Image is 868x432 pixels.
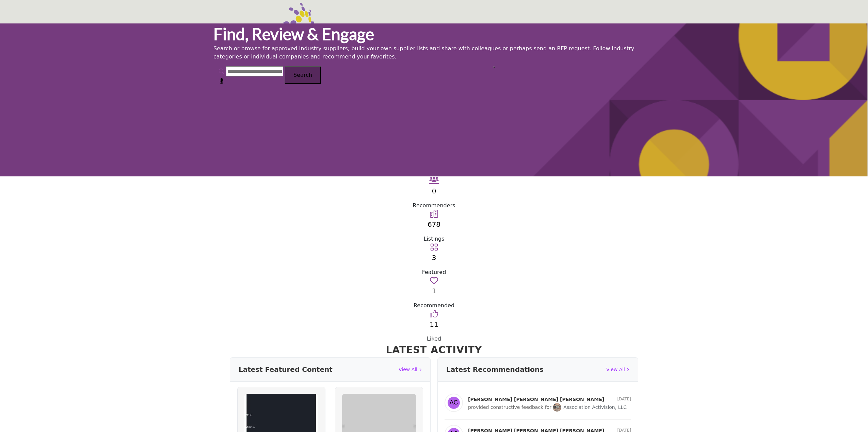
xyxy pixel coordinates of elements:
[468,404,551,410] span: provided constructive feedback for
[230,343,638,357] h2: Latest Activity
[429,178,439,185] a: View Recommenders
[213,45,655,61] p: Search or browse for approved industry suppliers; build your own supplier lists and share with co...
[239,364,333,375] h3: Latest Featured Content
[399,366,422,373] a: View All
[428,220,440,228] a: 678
[553,404,627,410] a: Association Activision, LLC
[213,268,655,276] div: Featured
[430,245,438,252] a: Go to Featured
[432,254,436,262] a: 3
[468,396,604,402] strong: [PERSON_NAME] [PERSON_NAME] [PERSON_NAME]
[432,287,436,295] a: 1
[430,320,438,328] a: 11
[293,72,312,78] span: Search
[445,394,463,412] img: José Alfredo Castro Salazar
[213,3,329,70] img: Site Logo
[213,301,655,310] div: Recommended
[432,187,436,195] a: 0
[446,364,544,375] h3: Latest Recommendations
[430,278,438,285] a: Go to Recommended
[213,235,655,243] div: Listings
[606,366,629,373] a: View All
[617,397,631,402] span: [DATE]
[285,66,321,84] button: Search
[213,335,655,343] div: Liked
[213,23,655,45] h1: Find, Review & Engage
[213,202,655,210] div: Recommenders
[553,403,561,412] img: Association Activision, LLC
[430,310,438,318] i: Go to Liked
